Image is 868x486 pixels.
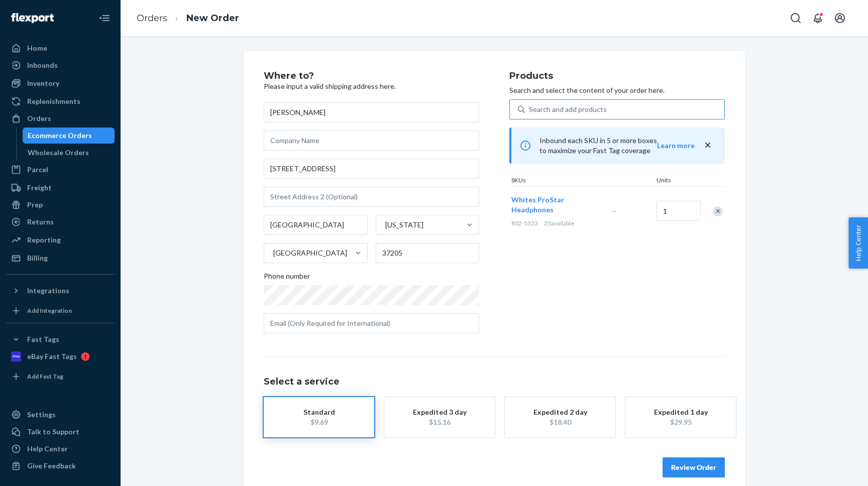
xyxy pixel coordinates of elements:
[657,201,701,221] input: Quantity
[264,271,310,285] span: Phone number
[6,162,115,178] a: Parcel
[264,187,479,207] input: Street Address 2 (Optional)
[27,60,58,70] div: Inbounds
[6,214,115,230] a: Returns
[6,57,115,73] a: Inbounds
[385,220,423,230] div: [US_STATE]
[6,331,115,347] button: Fast Tags
[27,253,48,263] div: Billing
[6,283,115,299] button: Integrations
[663,457,725,477] button: Review Order
[384,220,385,230] input: [US_STATE]
[399,407,480,417] div: Expedited 3 day
[28,131,92,141] div: Ecommerce Orders
[27,217,54,227] div: Returns
[27,306,72,315] div: Add Integration
[27,200,43,210] div: Prep
[27,113,51,124] div: Orders
[27,235,61,245] div: Reporting
[6,93,115,109] a: Replenishments
[27,410,56,420] div: Settings
[848,217,868,269] button: Help Center
[23,128,115,144] a: Ecommerce Orders
[27,351,77,361] div: eBay Fast Tags
[6,40,115,56] a: Home
[279,407,359,417] div: Standard
[520,417,600,427] div: $18.40
[399,417,480,427] div: $15.16
[384,397,495,437] button: Expedited 3 day$15.16
[611,207,617,215] span: —
[23,145,115,161] a: Wholesale Orders
[509,71,725,81] h2: Products
[264,377,725,387] h1: Select a service
[505,397,615,437] button: Expedited 2 day$18.40
[509,85,725,95] p: Search and select the content of your order here.
[511,195,599,215] button: Whites ProStar Headphones
[264,102,479,123] input: First & Last Name
[6,407,115,423] a: Settings
[808,8,828,28] button: Open notifications
[94,8,115,28] button: Close Navigation
[27,372,63,381] div: Add Fast Tag
[6,250,115,266] a: Billing
[703,140,713,151] button: close
[27,96,80,106] div: Replenishments
[511,195,564,214] span: Whites ProStar Headphones
[511,219,538,227] span: 802-5323
[27,286,69,296] div: Integrations
[6,180,115,196] a: Freight
[830,8,850,28] button: Open account menu
[273,248,347,258] div: [GEOGRAPHIC_DATA]
[264,313,479,333] input: Email (Only Required for International)
[657,141,695,151] button: Learn more
[27,78,59,88] div: Inventory
[520,407,600,417] div: Expedited 2 day
[129,4,247,33] ol: breadcrumbs
[11,13,54,23] img: Flexport logo
[186,13,239,24] a: New Order
[264,215,368,235] input: City
[640,417,721,427] div: $29.95
[376,243,480,263] input: ZIP Code
[264,131,479,151] input: Company Name
[279,417,359,427] div: $9.69
[264,159,479,179] input: Street Address
[6,303,115,319] a: Add Integration
[544,219,574,227] span: 25 available
[6,441,115,457] a: Help Center
[655,176,700,186] div: Units
[27,427,79,437] div: Talk to Support
[264,81,479,91] p: Please input a valid shipping address here.
[27,183,52,193] div: Freight
[27,165,48,175] div: Parcel
[264,397,374,437] button: Standard$9.69
[640,407,721,417] div: Expedited 1 day
[786,8,806,28] button: Open Search Box
[6,75,115,91] a: Inventory
[6,232,115,248] a: Reporting
[272,248,273,258] input: [GEOGRAPHIC_DATA]
[713,206,723,216] div: Remove Item
[6,458,115,474] button: Give Feedback
[27,334,59,344] div: Fast Tags
[6,424,115,440] a: Talk to Support
[6,110,115,127] a: Orders
[6,197,115,213] a: Prep
[529,104,607,114] div: Search and add products
[6,348,115,365] a: eBay Fast Tags
[27,43,47,53] div: Home
[509,176,655,186] div: SKUs
[27,461,76,471] div: Give Feedback
[264,71,479,81] h2: Where to?
[137,13,167,24] a: Orders
[6,369,115,385] a: Add Fast Tag
[27,444,68,454] div: Help Center
[28,148,89,158] div: Wholesale Orders
[509,128,725,164] div: Inbound each SKU in 5 or more boxes to maximize your Fast Tag coverage
[625,397,736,437] button: Expedited 1 day$29.95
